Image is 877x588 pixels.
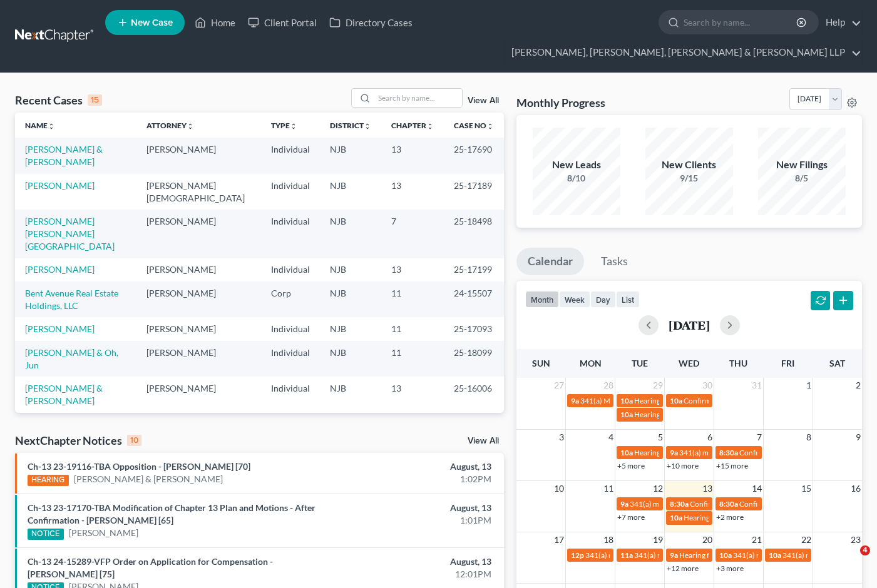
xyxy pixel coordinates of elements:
td: Corp [261,413,320,436]
span: 11 [602,481,615,496]
input: Search by name... [374,89,462,107]
div: 1:02PM [345,473,491,485]
a: +2 more [716,512,744,522]
span: 341(a) meeting for [PERSON_NAME] [585,550,706,560]
span: 10a [620,396,633,405]
span: 4 [607,430,615,445]
td: NJB [320,210,381,258]
td: NJB [320,281,381,317]
td: [PERSON_NAME] [136,258,261,281]
div: NextChapter Notices [15,433,141,448]
span: 12 [652,481,664,496]
span: 10a [620,410,633,419]
span: 1 [805,378,813,393]
td: [PERSON_NAME] [136,317,261,340]
div: August, 13 [345,460,491,473]
td: Individual [261,258,320,281]
span: 15 [800,481,813,496]
td: Corp [261,281,320,317]
td: Individual [261,138,320,173]
td: [PERSON_NAME] [136,377,261,412]
td: Individual [261,341,320,377]
a: Typeunfold_more [271,121,297,130]
span: Hearing for [PERSON_NAME] & [PERSON_NAME] [679,550,843,560]
span: 341(a) meeting for [PERSON_NAME] [733,550,854,560]
td: Individual [261,210,320,258]
div: 15 [88,94,102,106]
td: [PERSON_NAME] [136,341,261,377]
a: Ch-13 24-15289-VFP Order on Application for Compensation - [PERSON_NAME] [75] [28,556,273,579]
span: 11a [620,550,633,560]
a: +5 more [617,461,645,470]
a: Ch-13 23-17170-TBA Modification of Chapter 13 Plan and Motions - After Confirmation - [PERSON_NAM... [28,502,315,525]
a: Chapterunfold_more [391,121,434,130]
div: Recent Cases [15,93,102,108]
div: August, 13 [345,555,491,568]
a: +12 more [667,564,699,573]
td: NJB [320,413,381,436]
div: 1:01PM [345,514,491,527]
td: [PERSON_NAME][DEMOGRAPHIC_DATA] [136,174,261,210]
span: 8:30a [719,499,738,509]
span: 7 [756,430,763,445]
span: Hearing for [PERSON_NAME] [634,396,732,405]
a: Tasks [590,248,639,275]
span: 3 [558,430,565,445]
span: 6 [706,430,714,445]
span: Wed [679,358,699,368]
td: 25-18498 [444,210,504,258]
span: 10a [670,513,682,522]
h2: [DATE] [669,318,710,332]
div: New Filings [758,158,846,172]
a: +10 more [667,461,699,470]
div: 8/5 [758,172,846,185]
h3: Monthly Progress [516,95,605,110]
span: 4 [860,545,870,555]
span: 18 [602,532,615,547]
td: 24-16084 [444,413,504,436]
div: 8/10 [533,172,620,185]
a: [PERSON_NAME] [25,180,95,191]
a: View All [468,437,499,445]
td: NJB [320,258,381,281]
a: +15 more [716,461,748,470]
td: 25-16006 [444,377,504,412]
i: unfold_more [426,123,434,130]
td: Individual [261,317,320,340]
td: 25-17189 [444,174,504,210]
td: 25-17690 [444,138,504,173]
a: Districtunfold_more [330,121,371,130]
span: 341(a) meeting for [PERSON_NAME] & [PERSON_NAME] [679,448,866,457]
a: [PERSON_NAME] & [PERSON_NAME] [74,473,223,485]
span: 8 [805,430,813,445]
td: 11 [381,317,444,340]
span: Tue [632,358,648,368]
div: NOTICE [28,529,64,540]
td: 13 [381,138,444,173]
span: 9a [670,550,678,560]
span: Fri [781,358,794,368]
a: [PERSON_NAME] [69,527,138,539]
td: 25-17199 [444,258,504,281]
a: View All [468,96,499,105]
span: 12p [571,550,584,560]
span: 10a [769,550,781,560]
a: Attorneyunfold_more [146,121,194,130]
td: [PERSON_NAME] [136,281,261,317]
span: Hearing for [PERSON_NAME] [634,448,732,457]
td: 11 [381,281,444,317]
a: [PERSON_NAME] & [PERSON_NAME] [25,383,103,406]
span: 9a [670,448,678,457]
iframe: Intercom live chat [834,545,864,575]
span: 21 [751,532,763,547]
span: 8:30a [719,448,738,457]
span: 9a [620,499,628,509]
td: 25-18099 [444,341,504,377]
td: NJB [320,174,381,210]
i: unfold_more [48,123,55,130]
span: 30 [701,378,714,393]
span: 10a [719,550,732,560]
a: [PERSON_NAME] & Oh, Jun [25,347,118,370]
td: Individual [261,174,320,210]
span: 10 [553,481,565,496]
